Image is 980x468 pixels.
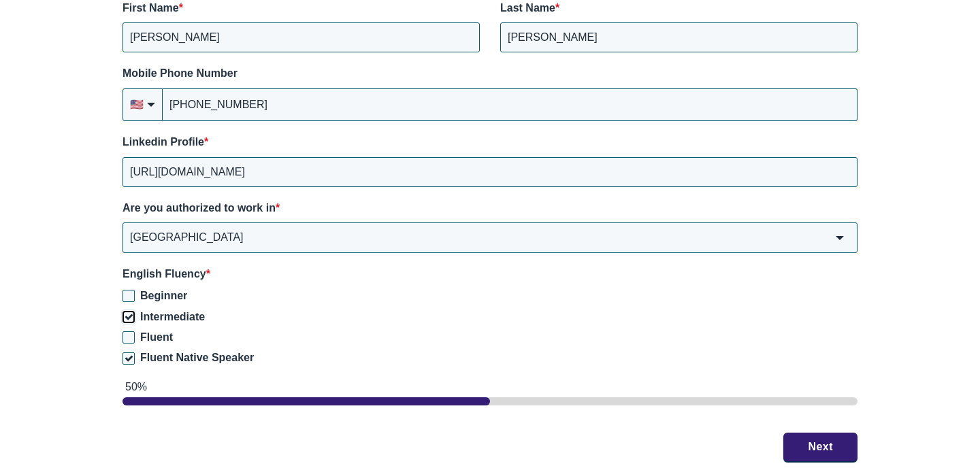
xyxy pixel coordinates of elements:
input: Intermediate [122,311,135,323]
span: flag [130,97,144,112]
span: Mobile Phone Number [122,67,238,79]
span: Fluent Native Speaker [140,352,254,363]
span: Fluent [140,331,173,343]
span: English Fluency [122,268,206,280]
input: Beginner [122,290,135,302]
input: Fluent Native Speaker [122,352,135,365]
span: Linkedin Profile [122,136,204,148]
span: Intermediate [140,311,205,322]
div: page 1 of 2 [122,397,857,405]
span: First Name [122,2,179,14]
span: Are you authorized to work in [122,202,276,214]
div: 50% [125,380,857,395]
input: Fluent [122,331,135,344]
span: Beginner [140,290,187,301]
button: Next [783,433,857,461]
